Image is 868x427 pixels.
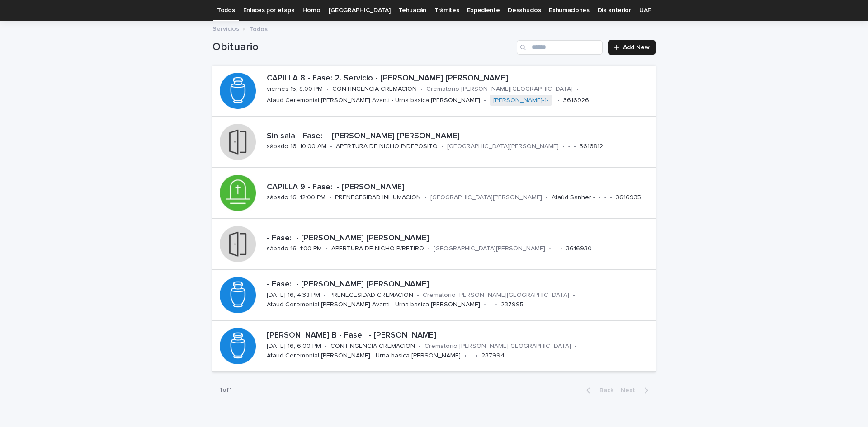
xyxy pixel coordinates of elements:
[336,143,438,150] p: APERTURA DE NICHO P/DEPOSITO
[425,343,571,350] p: Crematorio [PERSON_NAME][GEOGRAPHIC_DATA]
[580,143,603,150] p: 3616812
[212,117,656,168] a: Sin sala - Fase: - [PERSON_NAME] [PERSON_NAME]sábado 16, 10:00 AM•APERTURA DE NICHO P/DEPOSITO•[G...
[575,343,577,350] p: •
[495,301,497,309] p: •
[616,194,641,202] p: 3616935
[484,97,486,104] p: •
[484,301,486,309] p: •
[617,386,656,394] button: Next
[335,194,421,202] p: PRENECESIDAD INHUMACION
[332,85,417,93] p: CONTINGENCIA CREMACION
[501,301,524,309] p: 237995
[579,386,617,394] button: Back
[417,291,419,299] p: •
[470,352,472,360] p: -
[557,97,560,104] p: •
[267,97,480,104] p: Ataúd Ceremonial [PERSON_NAME] Avanti - Urna basica [PERSON_NAME]
[325,343,327,350] p: •
[573,291,575,299] p: •
[212,168,656,219] a: CAPILLA 9 - Fase: - [PERSON_NAME]sábado 16, 12:00 PM•PRENECESIDAD INHUMACION•[GEOGRAPHIC_DATA][PE...
[267,143,326,150] p: sábado 16, 10:00 AM
[576,85,579,93] p: •
[212,66,656,117] a: CAPILLA 8 - Fase: 2. Servicio - [PERSON_NAME] [PERSON_NAME]viernes 15, 8:00 PM•CONTINGENCIA CREMA...
[546,194,548,202] p: •
[426,85,573,93] p: Crematorio [PERSON_NAME][GEOGRAPHIC_DATA]
[481,352,505,360] p: 237994
[423,291,569,299] p: Crematorio [PERSON_NAME][GEOGRAPHIC_DATA]
[267,352,461,360] p: Ataúd Ceremonial [PERSON_NAME] - Urna basica [PERSON_NAME]
[562,143,565,150] p: •
[566,245,592,253] p: 3616930
[267,131,652,141] p: Sin sala - Fase: - [PERSON_NAME] [PERSON_NAME]
[326,85,329,93] p: •
[331,245,424,253] p: APERTURA DE NICHO P/RETIRO
[330,143,332,150] p: •
[476,352,478,360] p: •
[249,23,268,33] p: Todos
[568,143,570,150] p: -
[599,194,601,202] p: •
[212,41,513,54] h1: Obituario
[552,194,595,202] p: Ataúd Sanher -
[267,291,320,299] p: [DATE] 16, 4:38 PM
[267,280,652,290] p: - Fase: - [PERSON_NAME] [PERSON_NAME]
[212,321,656,372] a: [PERSON_NAME] B - Fase: - [PERSON_NAME][DATE] 16, 6:00 PM•CONTINGENCIA CREMACION•Crematorio [PERS...
[267,183,652,192] p: CAPILLA 9 - Fase: - [PERSON_NAME]
[555,245,557,253] p: -
[549,245,551,253] p: •
[604,194,606,202] p: -
[425,194,427,202] p: •
[212,379,239,401] p: 1 of 1
[267,301,480,309] p: Ataúd Ceremonial [PERSON_NAME] Avanti - Urna basica [PERSON_NAME]
[560,245,562,253] p: •
[563,97,589,104] p: 3616926
[420,85,423,93] p: •
[610,194,612,202] p: •
[574,143,576,150] p: •
[267,74,652,84] p: CAPILLA 8 - Fase: 2. Servicio - [PERSON_NAME] [PERSON_NAME]
[330,291,413,299] p: PRENECESIDAD CREMACION
[464,352,467,360] p: •
[434,245,545,253] p: [GEOGRAPHIC_DATA][PERSON_NAME]
[419,343,421,350] p: •
[608,40,656,55] a: Add New
[447,143,559,150] p: [GEOGRAPHIC_DATA][PERSON_NAME]
[430,194,542,202] p: [GEOGRAPHIC_DATA][PERSON_NAME]
[493,97,548,104] a: [PERSON_NAME]-1-
[329,194,331,202] p: •
[267,245,322,253] p: sábado 16, 1:00 PM
[330,343,415,350] p: CONTINGENCIA CREMACION
[623,44,650,51] span: Add New
[517,40,603,55] input: Search
[324,291,326,299] p: •
[594,387,613,394] span: Back
[325,245,328,253] p: •
[267,234,652,244] p: - Fase: - [PERSON_NAME] [PERSON_NAME]
[212,23,239,33] a: Servicios
[267,331,652,341] p: [PERSON_NAME] B - Fase: - [PERSON_NAME]
[441,143,443,150] p: •
[621,387,641,394] span: Next
[267,343,321,350] p: [DATE] 16, 6:00 PM
[267,85,323,93] p: viernes 15, 8:00 PM
[212,270,656,321] a: - Fase: - [PERSON_NAME] [PERSON_NAME][DATE] 16, 4:38 PM•PRENECESIDAD CREMACION•Crematorio [PERSON...
[490,301,491,309] p: -
[428,245,430,253] p: •
[212,219,656,270] a: - Fase: - [PERSON_NAME] [PERSON_NAME]sábado 16, 1:00 PM•APERTURA DE NICHO P/RETIRO•[GEOGRAPHIC_DA...
[267,194,325,202] p: sábado 16, 12:00 PM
